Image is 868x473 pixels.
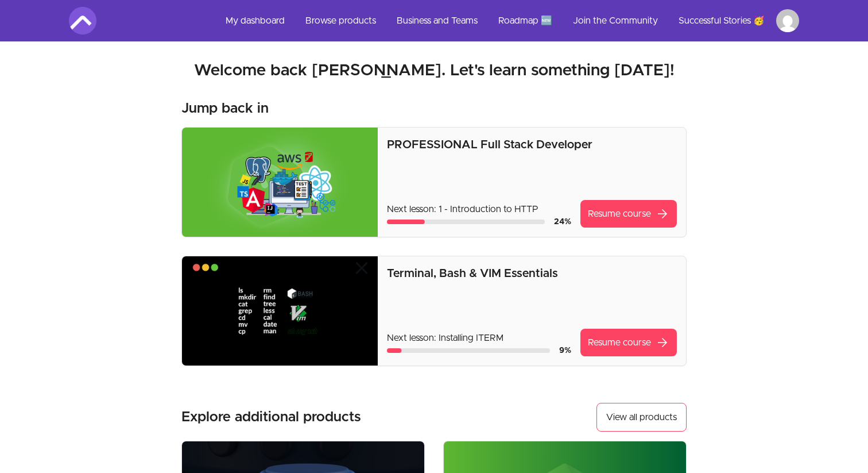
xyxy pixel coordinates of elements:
p: Next lesson: Installing ITERM [387,331,571,345]
div: Course progress [387,348,550,353]
span: arrow_forward [656,336,669,349]
a: Business and Teams [387,7,487,34]
a: Resume coursearrow_forward [580,200,677,228]
a: Roadmap 🆕 [489,7,561,34]
a: View all products [596,403,687,432]
span: 24 % [554,218,571,226]
a: Resume coursearrow_forward [580,329,677,356]
p: PROFESSIONAL Full Stack Developer [387,137,677,153]
a: Successful Stories 🥳 [669,7,774,34]
div: Course progress [387,220,545,224]
a: Join the Community [564,7,667,34]
img: Product image for Terminal, Bash & VIM Essentials [182,256,378,366]
p: Terminal, Bash & VIM Essentials [387,266,677,282]
img: Product image for PROFESSIONAL Full Stack Developer [182,128,378,237]
a: My dashboard [216,7,294,34]
h3: Explore additional products [181,408,361,426]
img: Amigoscode logo [69,7,96,34]
img: Profile image for Ramzi El Yousef [776,9,799,32]
span: 9 % [559,347,571,355]
nav: Main [216,7,799,34]
h2: Welcome back [PERSON_NAME]. Let's learn something [DATE]! [69,60,799,81]
a: Browse products [296,7,385,34]
p: Next lesson: 1 - Introduction to HTTP [387,202,571,216]
h3: Jump back in [181,99,269,118]
span: arrow_forward [656,207,669,221]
